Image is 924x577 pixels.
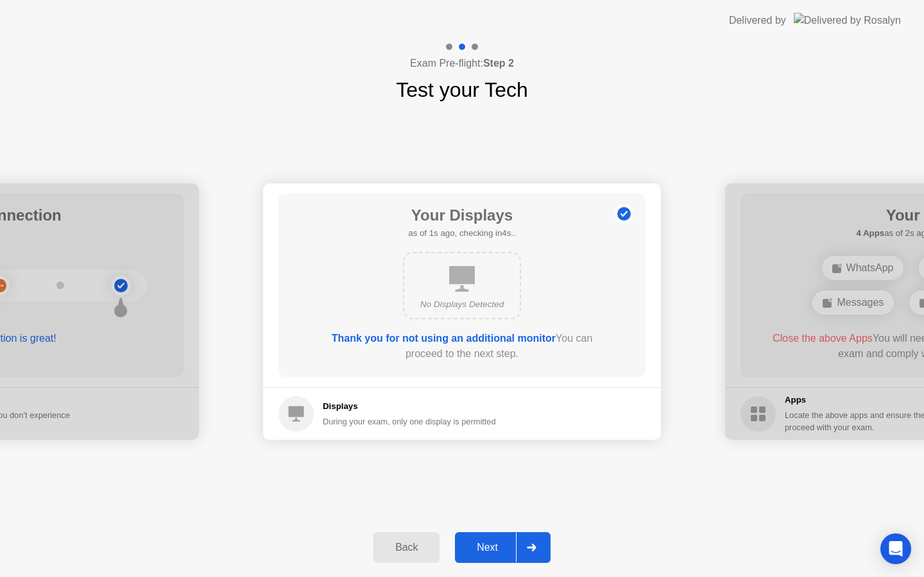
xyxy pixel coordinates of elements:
[415,298,509,311] div: No Displays Detected
[377,542,436,553] div: Back
[323,400,496,413] h5: Displays
[794,13,901,28] img: Delivered by Rosalyn
[483,58,514,69] b: Step 2
[455,532,551,563] button: Next
[373,532,440,563] button: Back
[729,13,786,28] div: Delivered by
[408,227,515,240] h5: as of 1s ago, checking in4s..
[880,533,911,564] div: Open Intercom Messenger
[410,56,514,71] h4: Exam Pre-flight:
[332,333,556,344] b: Thank you for not using an additional monitor
[323,415,496,428] div: During your exam, only one display is permitted
[459,542,516,553] div: Next
[408,204,515,227] h1: Your Displays
[315,331,609,362] div: You can proceed to the next step.
[396,74,528,105] h1: Test your Tech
